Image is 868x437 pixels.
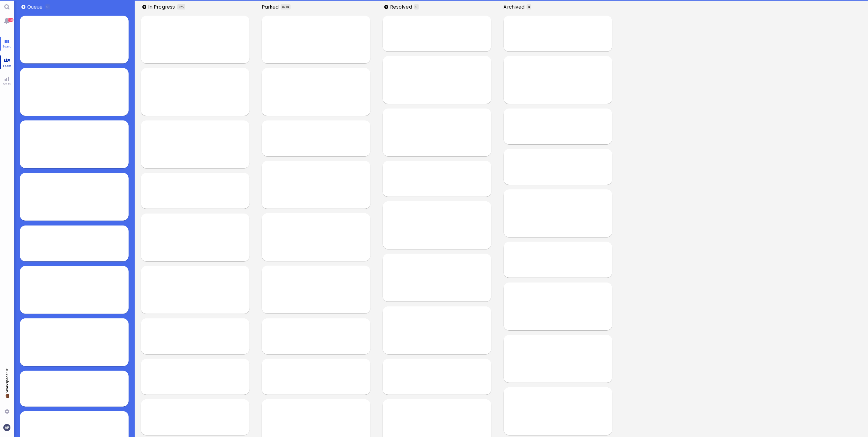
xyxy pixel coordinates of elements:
span: Team [1,63,13,68]
span: 0 [528,5,530,9]
span: Parked [262,3,281,10]
span: 0 [282,5,284,9]
img: You [3,424,10,431]
span: Queue [27,3,45,10]
button: Add [21,5,25,9]
span: Resolved [390,3,414,10]
span: 0 [47,5,48,9]
span: Board [1,44,13,48]
button: Add [384,5,388,9]
span: 0 [179,5,181,9]
span: Archived [504,3,527,10]
span: 138 [8,18,13,22]
span: 💼 Workspace: IT [5,393,9,407]
span: Stats [2,82,12,86]
span: /10 [284,5,289,9]
button: Add [142,5,146,9]
span: /5 [181,5,184,9]
span: In progress [148,3,177,10]
span: 0 [415,5,417,9]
